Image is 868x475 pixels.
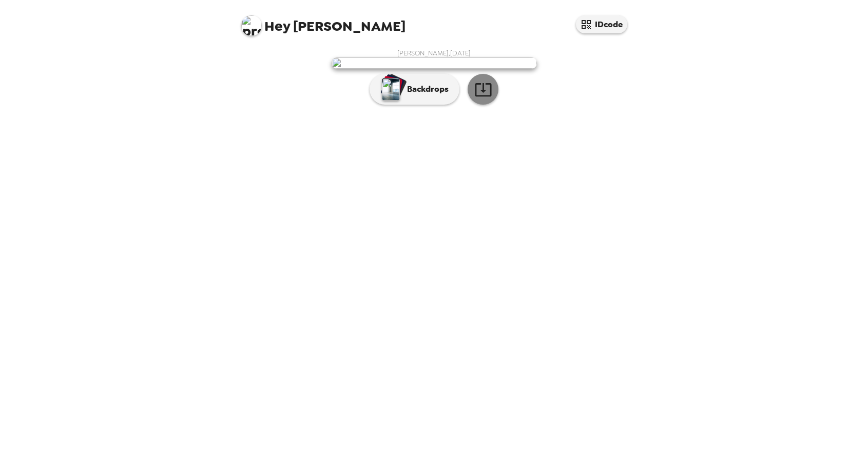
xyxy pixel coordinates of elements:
[576,15,627,33] button: IDcode
[241,10,406,33] span: [PERSON_NAME]
[264,17,290,35] span: Hey
[370,74,459,105] button: Backdrops
[397,49,471,57] span: [PERSON_NAME] , [DATE]
[332,57,537,69] img: user
[241,15,262,36] img: profile pic
[402,83,449,95] p: Backdrops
